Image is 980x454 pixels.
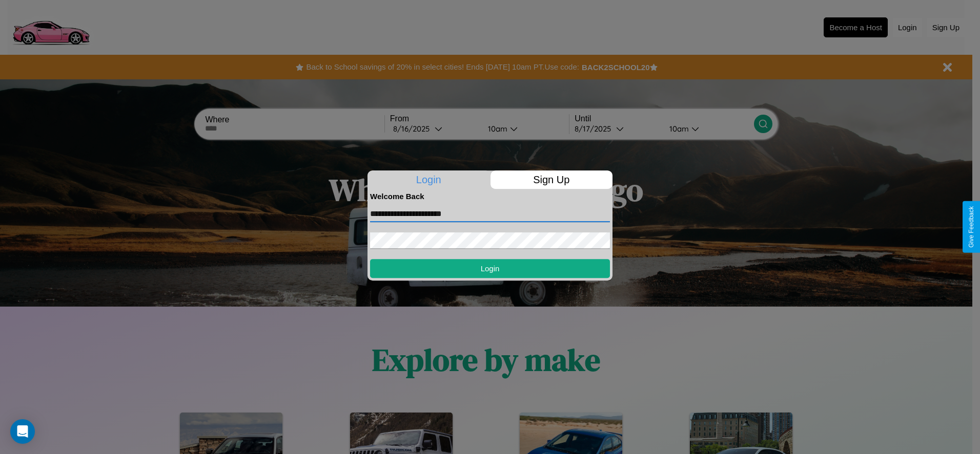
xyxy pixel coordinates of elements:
[370,192,610,201] h4: Welcome Back
[968,206,975,248] div: Give Feedback
[10,419,35,444] div: Open Intercom Messenger
[367,170,490,189] p: Login
[370,259,610,278] button: Login
[491,170,613,189] p: Sign Up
